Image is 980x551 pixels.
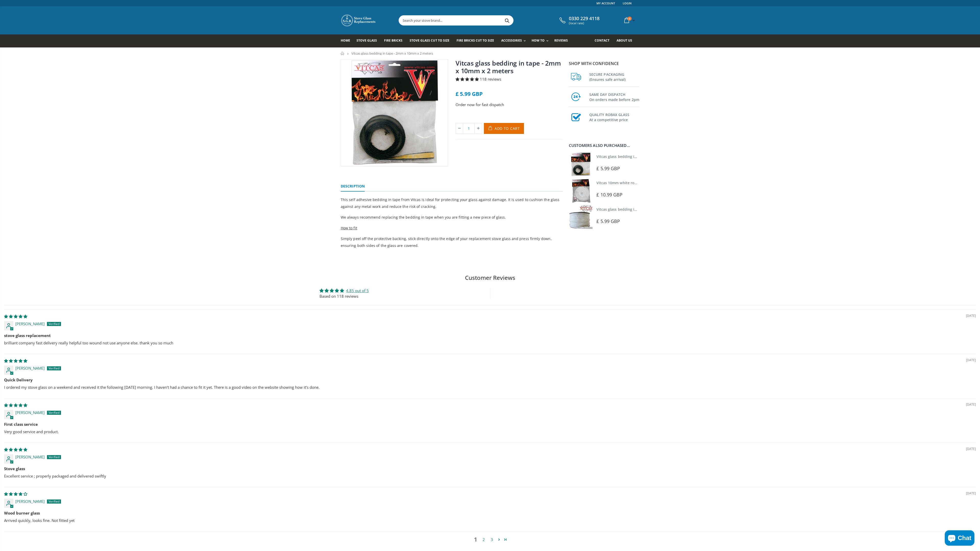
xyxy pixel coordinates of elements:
[596,218,620,224] span: £ 5.99 GBP
[4,491,27,496] span: 4 star review
[4,403,27,408] span: 5 star review
[596,207,705,212] a: Vitcas glass bedding in tape - 2mm x 15mm x 2 meters (White)
[15,410,45,415] span: [PERSON_NAME]
[966,491,976,496] span: [DATE]
[456,77,480,82] span: 4.85 stars
[617,34,636,47] a: About us
[596,192,622,198] span: £ 10.99 GBP
[595,34,613,47] a: Contact
[456,102,563,108] p: Order now for fast dispatch
[410,34,453,47] a: Stove Glass Cut To Size
[484,123,524,134] button: Add to Cart
[341,59,448,166] img: vitcas-stove-tape-self-adhesive-black_800x_crop_center.jpg
[15,499,45,504] span: [PERSON_NAME]
[966,447,976,451] span: [DATE]
[357,38,377,43] span: Stove Glass
[357,34,381,47] a: Stove Glass
[4,473,976,479] p: Excellent service ; properly packaged and delivered swiftly
[966,403,976,407] span: [DATE]
[589,111,639,122] h3: QUALITY ROBAX GLASS At a competitive price
[4,340,976,346] p: brilliant company fast delivery really helpful too wound not use anyone else. thank you so much
[341,226,357,230] span: How to fit
[4,447,27,452] span: 5 star review
[15,366,45,371] span: [PERSON_NAME]
[4,466,976,471] b: Stove glass
[341,14,376,27] img: Stove Glass Replacement
[596,154,692,159] a: Vitcas glass bedding in tape - 2mm x 10mm x 2 meters
[589,91,639,102] h3: SAME DAY DISPATCH On orders made before 2pm
[532,38,545,43] span: How To
[495,126,520,131] span: Add to Cart
[320,288,369,293] div: Average rating is 4.85 stars
[501,34,528,47] a: Accessories
[351,51,433,56] span: Vitcas glass bedding in tape - 2mm x 10mm x 2 meters
[569,21,599,25] span: (local rate)
[502,536,509,543] a: Page 24
[456,59,561,75] a: Vitcas glass bedding in tape - 2mm x 10mm x 2 meters
[595,38,609,43] span: Contact
[4,429,976,434] p: Very good service and product.
[488,537,496,543] a: Page 3
[341,235,563,249] p: Simply peel off the protective backing, stick directly onto the edge of your replacement stove gl...
[15,454,45,459] span: [PERSON_NAME]
[617,38,632,43] span: About us
[966,314,976,318] span: [DATE]
[569,144,639,147] div: Customers also purchased...
[596,180,696,185] a: Vitcas 10mm white rope kit - includes rope seal and glue!
[4,333,976,338] b: stove glass replacement
[966,358,976,362] span: [DATE]
[4,274,976,282] h2: Customer Reviews
[457,38,494,43] span: Fire Bricks Cut To Size
[399,16,570,25] input: Search your stove brand...
[4,314,27,319] span: 5 star review
[569,153,593,176] img: Vitcas stove glass bedding in tape
[569,179,593,203] img: Vitcas white rope, glue and gloves kit 10mm
[569,16,599,21] span: 0330 229 4118
[569,60,639,67] p: Shop with confidence
[554,38,568,43] span: Reviews
[341,52,345,55] a: Home
[4,422,976,427] b: First class service
[15,321,45,326] span: [PERSON_NAME]
[4,518,976,523] p: Arrived quickly, looks fine. Not fitted yet
[4,358,27,363] span: 5 star review
[341,34,354,47] a: Home
[410,38,449,43] span: Stove Glass Cut To Size
[341,214,563,221] p: We always recommend replacing the bedding in tape when you are fitting a new piece of glass.
[496,536,502,543] a: Page 2
[456,90,483,97] span: £ 5.99 GBP
[558,16,599,25] a: 0330 229 4118 (local rate)
[384,38,402,43] span: Fire Bricks
[554,34,572,47] a: Reviews
[341,181,365,192] a: Description
[341,196,563,210] p: This self adhesive bedding in tape from Vitcas is ideal for protecting your glass against damage....
[622,15,636,25] a: 0
[628,17,632,21] span: 0
[569,205,593,229] img: Vitcas stove glass bedding in tape
[480,537,488,543] a: Page 2
[589,71,639,82] h3: SECURE PACKAGING (Ensures safe arrival)
[4,385,976,390] p: I ordered my stove glass on a weekend and received it the following [DATE] morning. I haven’t had...
[341,38,350,43] span: Home
[596,165,620,171] span: £ 5.99 GBP
[384,34,406,47] a: Fire Bricks
[4,510,976,516] b: Wood burner glass
[501,38,522,43] span: Accessories
[532,34,551,47] a: How To
[320,294,369,299] div: Based on 118 reviews
[480,77,501,82] span: 118 reviews
[4,377,976,383] b: Quick Delivery
[943,530,976,547] inbox-online-store-chat: Shopify online store chat
[457,34,498,47] a: Fire Bricks Cut To Size
[346,288,369,293] a: 4.85 out of 5
[501,16,513,25] button: Search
